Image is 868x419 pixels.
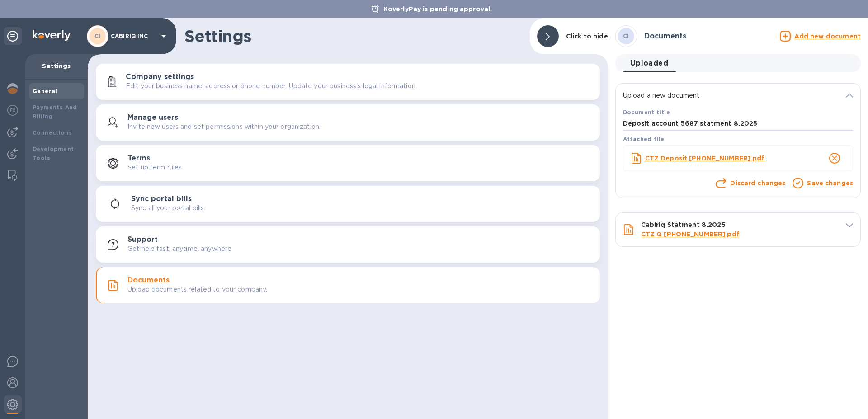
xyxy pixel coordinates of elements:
[126,81,417,91] p: Edit your business name, address or phone number. Update your business's legal information.
[379,5,497,14] p: KoverlyPay is pending approval.
[824,147,845,169] button: close
[33,30,71,41] img: Logo
[127,122,321,132] p: Invite new users and set permissions within your organization.
[33,61,80,71] p: Settings
[94,33,101,39] b: CI
[33,88,57,94] b: General
[127,154,150,163] h3: Terms
[96,64,600,100] button: Company settingsEdit your business name, address or phone number. Update your business's legal in...
[630,57,669,70] span: Uploaded
[184,27,523,46] h1: Settings
[730,179,785,187] a: Discard changes
[566,33,608,40] b: Click to hide
[33,129,72,136] b: Connections
[131,195,192,203] h3: Sync portal bills
[641,221,726,228] b: Cabiriq Statment 8.2025
[623,33,629,39] b: CI
[33,146,74,161] b: Development Tools
[127,113,178,122] h3: Manage users
[807,179,853,187] a: Save changes
[33,104,77,120] b: Payments And Billing
[644,32,686,41] h3: Documents
[111,33,156,39] p: CABIRIQ INC
[641,231,740,238] a: CTZ Q [PHONE_NUMBER].pdf
[96,226,600,263] button: SupportGet help fast, anytime, anywhere
[623,91,728,100] p: Upload a new document
[623,136,665,142] b: Attached file
[127,285,267,294] p: Upload documents related to your company.
[126,73,194,81] h3: Company settings
[794,33,861,40] u: Add new document
[96,145,600,181] button: TermsSet up term rules
[127,276,170,285] h3: Documents
[96,104,600,141] button: Manage usersInvite new users and set permissions within your organization.
[645,155,765,162] b: CTZ Deposit [PHONE_NUMBER].pdf
[623,109,670,116] b: Document title
[96,186,600,222] button: Sync portal billsSync all your portal bills
[623,117,853,131] input: Enter a title for your document
[131,203,204,213] p: Sync all your portal bills
[4,27,22,45] div: Unpin categories
[96,267,600,303] button: DocumentsUpload documents related to your company.
[127,235,158,244] h3: Support
[127,163,182,172] p: Set up term rules
[127,244,231,254] p: Get help fast, anytime, anywhere
[7,105,18,116] img: Foreign exchange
